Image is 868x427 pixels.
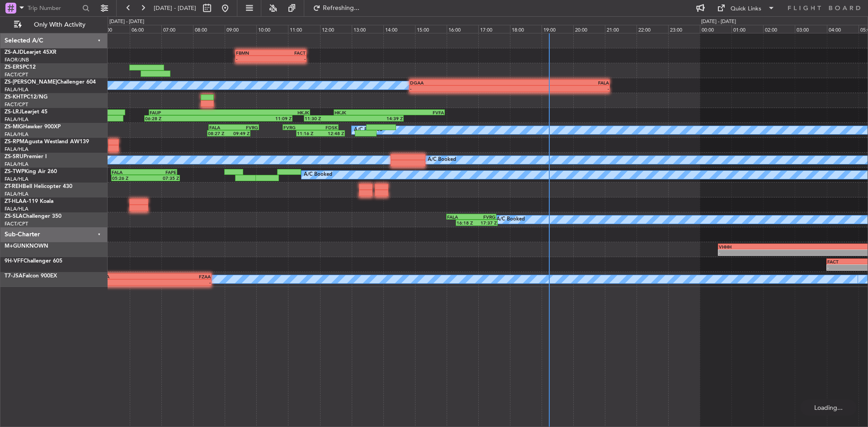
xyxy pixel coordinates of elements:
span: Only With Activity [24,22,95,28]
span: ZS-[PERSON_NAME] [5,80,57,85]
div: 08:27 Z [208,131,229,136]
div: 17:37 Z [476,220,496,225]
div: 17:00 [478,25,510,33]
div: A/C Booked [428,153,456,167]
span: [DATE] - [DATE] [154,4,196,12]
a: ZS-KHTPC12/NG [5,94,47,100]
a: FALA/HLA [5,86,28,93]
span: ZS-MIG [5,124,23,130]
div: - [509,86,609,91]
span: ZS-LRJ [5,109,22,115]
a: ZS-AJDLearjet 45XR [5,50,57,55]
div: - [155,280,211,285]
div: DGAA [410,80,509,85]
a: FACT/CPT [5,71,28,78]
a: M+GUNKNOWN [5,244,48,249]
div: FVRG [283,125,311,130]
div: 03:00 [795,25,826,33]
a: FALA/HLA [5,161,28,168]
div: FDSK [311,125,338,130]
a: FALA/HLA [5,116,28,123]
div: 06:00 [130,25,161,33]
div: FALA [509,80,609,85]
div: 14:39 Z [354,116,403,121]
a: FALA/HLA [5,176,28,183]
div: 16:18 Z [457,220,476,225]
a: FACT/CPT [5,221,28,227]
div: - [410,86,509,91]
a: ZS-SLAChallenger 350 [5,214,61,219]
a: FALA/HLA [5,191,28,197]
span: ZS-TWP [5,169,24,174]
div: FVRG [234,125,258,130]
div: 16:00 [447,25,478,33]
a: FAOR/JNB [5,56,29,63]
div: 12:00 [320,25,352,33]
div: Quick Links [731,5,761,14]
span: T7-JSA [5,273,23,279]
span: ZS-AJD [5,50,24,55]
div: A/C Booked [354,123,382,137]
div: 21:00 [605,25,637,33]
div: Loading... [800,399,857,416]
span: M+G [5,244,17,249]
input: Trip Number [28,1,80,15]
div: 14:00 [383,25,415,33]
div: 19:00 [542,25,573,33]
a: ZS-MIGHawker 900XP [5,124,61,130]
span: ZT-REH [5,184,23,189]
a: ZS-SRUPremier I [5,154,47,160]
span: 9H-VFF [5,258,24,264]
a: ZS-RPMAgusta Westland AW139 [5,139,89,145]
button: Refreshing... [309,1,363,15]
div: FALA [112,169,144,175]
div: FBMN [236,50,271,56]
div: FAUP [150,110,229,115]
div: 04:00 [827,25,859,33]
div: 09:00 [225,25,256,33]
div: 08:00 [193,25,225,33]
div: FVFA [389,110,444,115]
a: ZT-REHBell Helicopter 430 [5,184,72,189]
div: 02:00 [763,25,795,33]
a: 9H-VFFChallenger 605 [5,258,62,264]
div: - [99,280,155,285]
div: - [236,56,271,61]
div: 01:00 [731,25,763,33]
div: 11:16 Z [297,131,321,136]
div: 11:00 [288,25,320,33]
div: [DATE] - [DATE] [701,18,736,26]
div: FVRG [471,214,495,220]
a: FALA/HLA [5,131,28,138]
div: 20:00 [573,25,605,33]
div: HKJK [230,110,309,115]
span: ZT-HLA [5,199,23,204]
div: FALA [447,214,472,220]
a: T7-JSAFalcon 900EX [5,273,57,279]
span: ZS-KHT [5,94,24,100]
div: 11:30 Z [305,116,354,121]
span: ZS-SRU [5,154,24,160]
button: Quick Links [712,1,779,15]
div: 05:00 [98,25,130,33]
div: 07:00 [161,25,193,33]
div: FZAA [155,274,211,279]
a: ZS-LRJLearjet 45 [5,109,47,115]
div: FALA [99,274,155,279]
div: 09:49 Z [229,131,250,136]
div: HKJK [335,110,389,115]
a: ZS-TWPKing Air 260 [5,169,57,174]
div: FACT [271,50,306,56]
div: 22:00 [637,25,668,33]
a: FALA/HLA [5,146,28,153]
div: 23:00 [668,25,700,33]
div: FAPE [144,169,176,175]
div: 15:00 [415,25,447,33]
div: 05:26 Z [112,175,146,181]
span: ZS-SLA [5,214,23,219]
div: 13:00 [352,25,383,33]
div: 10:00 [256,25,288,33]
div: A/C Booked [304,168,332,182]
div: 11:09 Z [218,116,292,121]
div: 12:48 Z [321,131,344,136]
